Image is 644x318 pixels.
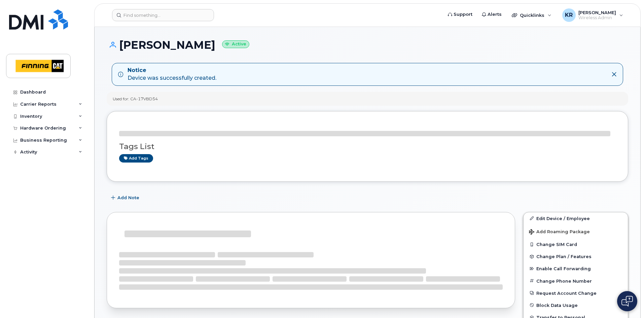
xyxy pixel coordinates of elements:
[524,299,628,311] button: Block Data Usage
[536,266,591,271] span: Enable Call Forwarding
[128,67,216,82] div: Device was successfully created.
[107,39,628,51] h1: [PERSON_NAME]
[524,238,628,250] button: Change SIM Card
[536,254,592,259] span: Change Plan / Features
[524,287,628,299] button: Request Account Change
[119,142,616,151] h3: Tags List
[524,250,628,262] button: Change Plan / Features
[524,275,628,287] button: Change Phone Number
[529,229,590,236] span: Add Roaming Package
[524,262,628,275] button: Enable Call Forwarding
[128,67,216,74] strong: Notice
[113,96,158,102] div: Used for: CA-17VBD54
[524,224,628,238] button: Add Roaming Package
[117,195,139,201] span: Add Note
[621,296,633,307] img: Open chat
[107,192,145,204] button: Add Note
[524,212,628,224] a: Edit Device / Employee
[119,154,153,163] a: Add tags
[222,40,249,48] small: Active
